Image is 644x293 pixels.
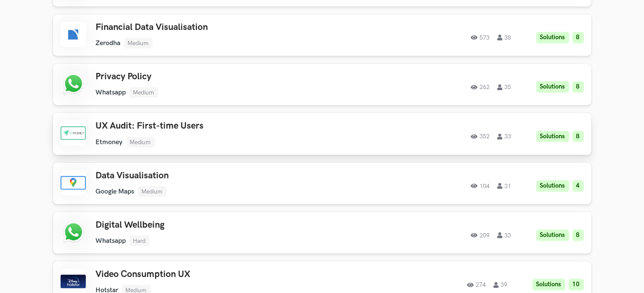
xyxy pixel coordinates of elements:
h3: Privacy Policy [96,71,335,82]
span: 33 [498,134,511,140]
a: Privacy Policy Whatsapp Medium 262 35 Solutions 8 [53,64,591,105]
li: Solutions [536,131,569,142]
li: Whatsapp [96,237,126,245]
li: 8 [572,32,584,43]
span: 33 [498,232,511,238]
li: 8 [572,81,584,93]
li: Solutions [536,32,569,43]
h3: Video Consumption UX [96,269,335,280]
a: Digital Wellbeing Whatsapp Hard 209 33 Solutions 8 [53,212,591,254]
h3: Financial Data Visualisation [96,22,335,33]
li: Google Maps [96,188,135,196]
li: 10 [569,279,584,290]
span: 104 [471,183,490,189]
li: Solutions [536,230,569,241]
li: 4 [572,180,584,192]
a: UX Audit: First-time Users Etmoney Medium 352 33 Solutions 8 [53,113,591,155]
li: Hard [130,236,150,246]
span: 39 [494,282,508,288]
li: Medium [124,38,153,48]
li: Zerodha [96,39,121,47]
li: Whatsapp [96,89,126,97]
li: Solutions [533,279,565,290]
h3: Data Visualisation [96,170,335,181]
li: Medium [138,186,167,197]
h3: Digital Wellbeing [96,220,335,231]
span: 31 [498,183,511,189]
span: 262 [471,84,490,90]
span: 35 [498,84,511,90]
li: Medium [130,87,158,98]
li: Solutions [536,180,569,192]
span: 573 [471,35,490,40]
a: Financial Data Visualisation Zerodha Medium 573 38 Solutions 8 [53,14,591,56]
span: 352 [471,134,490,140]
li: Etmoney [96,138,123,146]
span: 274 [467,282,486,288]
span: 38 [498,35,511,40]
li: Medium [126,137,155,148]
a: Data Visualisation Google Maps Medium 104 31 Solutions 4 [53,163,591,204]
li: 8 [572,131,584,142]
h3: UX Audit: First-time Users [96,121,335,132]
li: 8 [572,230,584,241]
li: Solutions [536,81,569,93]
span: 209 [471,232,490,238]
